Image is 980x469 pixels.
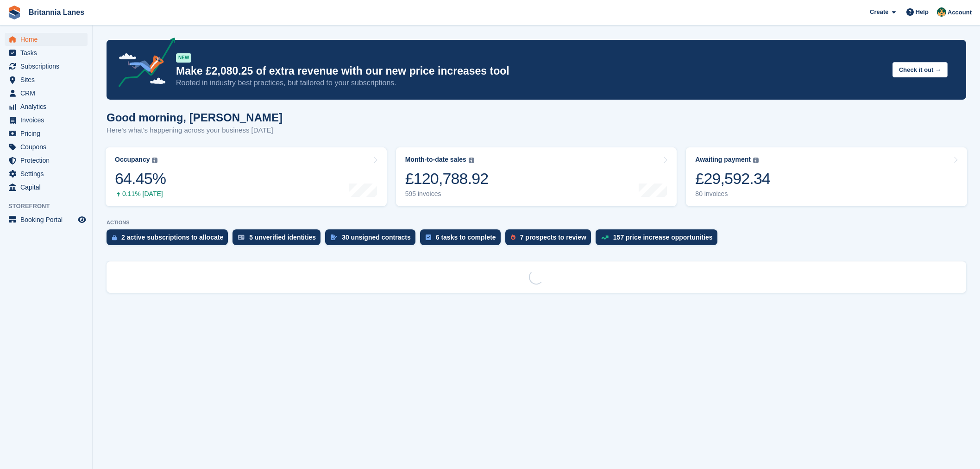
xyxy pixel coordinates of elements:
span: Storefront [8,202,92,211]
img: icon-info-grey-7440780725fd019a000dd9b08b2336e03edf1995a4989e88bcd33f0948082b44.svg [152,158,157,163]
img: stora-icon-8386f47178a22dfd0bd8f6a31ec36ba5ce8667c1dd55bd0f319d3a0aa187defe.svg [7,6,21,19]
span: Home [20,33,76,46]
span: Sites [20,73,76,86]
div: 2 active subscriptions to allocate [121,234,223,241]
span: Capital [20,181,76,194]
h1: Good morning, [PERSON_NAME] [107,111,283,124]
a: menu [5,60,88,73]
a: Britannia Lanes [25,5,88,20]
a: 2 active subscriptions to allocate [107,229,232,250]
p: Make £2,080.25 of extra revenue with our new price increases tool [176,64,885,78]
span: Invoices [20,114,76,127]
a: Awaiting payment £29,592.34 80 invoices [686,147,967,206]
a: menu [5,33,88,46]
img: price-adjustments-announcement-icon-8257ccfd72463d97f412b2fc003d46551f7dbcb40ab6d574587a9cd5c0d94... [111,38,176,90]
div: 5 unverified identities [249,234,316,241]
img: Nathan Kellow [937,7,946,17]
img: task-75834270c22a3079a89374b754ae025e5fb1db73e45f91037f5363f120a921f8.svg [426,234,431,240]
a: menu [5,73,88,86]
a: menu [5,181,88,194]
button: Check it out → [892,62,948,77]
a: 7 prospects to review [505,229,596,250]
div: 7 prospects to review [520,234,586,241]
a: menu [5,100,88,113]
div: 595 invoices [405,190,489,198]
img: icon-info-grey-7440780725fd019a000dd9b08b2336e03edf1995a4989e88bcd33f0948082b44.svg [753,158,759,163]
span: Tasks [20,46,76,59]
a: 157 price increase opportunities [596,229,722,250]
img: active_subscription_to_allocate_icon-d502201f5373d7db506a760aba3b589e785aa758c864c3986d89f69b8ff3... [112,234,117,241]
span: Help [916,7,929,17]
a: menu [5,154,88,167]
a: menu [5,140,88,153]
a: 6 tasks to complete [420,229,505,250]
a: 5 unverified identities [232,229,325,250]
span: CRM [20,87,76,100]
div: NEW [176,53,191,63]
img: icon-info-grey-7440780725fd019a000dd9b08b2336e03edf1995a4989e88bcd33f0948082b44.svg [469,158,474,163]
p: Here's what's happening across your business [DATE] [107,125,283,136]
span: Coupons [20,140,76,153]
a: menu [5,114,88,127]
div: Month-to-date sales [405,156,466,164]
div: Awaiting payment [695,156,751,164]
a: menu [5,167,88,180]
div: 30 unsigned contracts [342,234,411,241]
a: menu [5,127,88,140]
span: Subscriptions [20,60,76,73]
span: Create [870,7,888,17]
div: 157 price increase opportunities [613,234,713,241]
img: contract_signature_icon-13c848040528278c33f63329250d36e43548de30e8caae1d1a13099fd9432cc5.svg [331,234,337,240]
img: verify_identity-adf6edd0f0f0b5bbfe63781bf79b02c33cf7c696d77639b501bdc392416b5a36.svg [238,234,245,240]
img: prospect-51fa495bee0391a8d652442698ab0144808aea92771e9ea1ae160a38d050c398.svg [511,234,515,240]
a: menu [5,46,88,59]
a: Preview store [76,214,88,225]
span: Analytics [20,100,76,113]
div: £120,788.92 [405,169,489,188]
div: 6 tasks to complete [436,234,496,241]
div: 0.11% [DATE] [115,190,166,198]
a: Occupancy 64.45% 0.11% [DATE] [106,147,387,206]
span: Pricing [20,127,76,140]
p: Rooted in industry best practices, but tailored to your subscriptions. [176,78,885,88]
span: Booking Portal [20,213,76,226]
div: Occupancy [115,156,150,164]
div: 64.45% [115,169,166,188]
img: price_increase_opportunities-93ffe204e8149a01c8c9dc8f82e8f89637d9d84a8eef4429ea346261dce0b2c0.svg [601,235,609,240]
span: Settings [20,167,76,180]
div: 80 invoices [695,190,770,198]
a: Month-to-date sales £120,788.92 595 invoices [396,147,677,206]
p: ACTIONS [107,220,966,226]
span: Account [948,8,972,17]
div: £29,592.34 [695,169,770,188]
span: Protection [20,154,76,167]
a: menu [5,87,88,100]
a: menu [5,213,88,226]
a: 30 unsigned contracts [325,229,420,250]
